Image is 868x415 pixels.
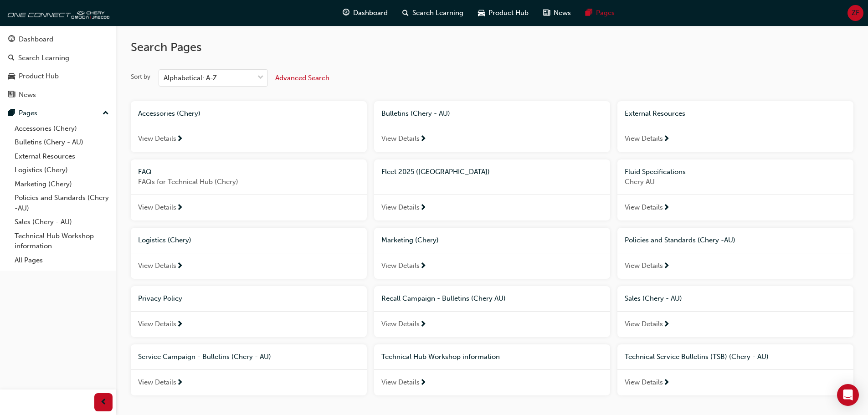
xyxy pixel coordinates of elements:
[381,261,420,271] span: View Details
[617,159,853,221] a: Fluid SpecificationsChery AUView Details
[625,377,663,388] span: View Details
[395,4,471,22] a: search-iconSearch Learning
[381,294,506,302] span: Recall Campaign - Bulletins (Chery AU)
[4,50,113,67] a: Search Learning
[5,4,109,22] img: oneconnect
[335,4,395,22] a: guage-iconDashboard
[543,7,550,19] span: news-icon
[381,109,450,118] span: Bulletins (Chery - AU)
[663,262,670,271] span: next-icon
[19,108,37,118] div: Pages
[8,54,15,62] span: search-icon
[343,7,349,19] span: guage-icon
[471,4,536,22] a: car-iconProduct Hub
[131,344,367,395] a: Service Campaign - Bulletins (Chery - AU)View Details
[625,261,663,271] span: View Details
[18,53,69,63] div: Search Learning
[138,236,191,244] span: Logistics (Chery)
[586,7,592,19] span: pages-icon
[11,177,113,191] a: Marketing (Chery)
[138,353,271,361] span: Service Campaign - Bulletins (Chery - AU)
[625,236,735,244] span: Policies and Standards (Chery -AU)
[625,319,663,329] span: View Details
[11,191,113,215] a: Policies and Standards (Chery -AU)
[138,319,176,329] span: View Details
[11,135,113,149] a: Bulletins (Chery - AU)
[625,353,769,361] span: Technical Service Bulletins (TSB) (Chery - AU)
[164,73,217,83] div: Alphabetical: A-Z
[131,40,853,55] h2: Search Pages
[617,101,853,152] a: External ResourcesView Details
[420,379,426,387] span: next-icon
[381,377,420,388] span: View Details
[138,377,176,388] span: View Details
[420,262,426,271] span: next-icon
[11,253,113,267] a: All Pages
[617,344,853,395] a: Technical Service Bulletins (TSB) (Chery - AU)View Details
[4,105,113,122] button: Pages
[19,34,53,45] div: Dashboard
[4,87,113,103] a: News
[625,109,685,118] span: External Resources
[11,229,113,253] a: Technical Hub Workshop information
[103,108,109,119] span: up-icon
[381,202,420,213] span: View Details
[852,8,859,18] span: ZF
[554,8,571,18] span: News
[837,384,859,406] div: Open Intercom Messenger
[374,344,610,395] a: Technical Hub Workshop informationView Details
[176,379,183,387] span: next-icon
[275,74,329,82] span: Advanced Search
[374,228,610,279] a: Marketing (Chery)View Details
[131,159,367,221] a: FAQFAQs for Technical Hub (Chery)View Details
[257,72,264,84] span: down-icon
[138,109,200,118] span: Accessories (Chery)
[617,228,853,279] a: Policies and Standards (Chery -AU)View Details
[8,91,15,99] span: news-icon
[100,397,107,408] span: prev-icon
[847,5,863,21] button: ZF
[374,159,610,221] a: Fleet 2025 ([GEOGRAPHIC_DATA])View Details
[663,321,670,329] span: next-icon
[663,379,670,387] span: next-icon
[663,204,670,212] span: next-icon
[374,101,610,152] a: Bulletins (Chery - AU)View Details
[617,286,853,337] a: Sales (Chery - AU)View Details
[176,321,183,329] span: next-icon
[138,294,182,302] span: Privacy Policy
[412,8,463,18] span: Search Learning
[663,135,670,143] span: next-icon
[4,29,113,105] button: DashboardSearch LearningProduct HubNews
[578,4,622,22] a: pages-iconPages
[478,7,485,19] span: car-icon
[420,321,426,329] span: next-icon
[381,133,420,144] span: View Details
[625,177,846,187] span: Chery AU
[381,353,500,361] span: Technical Hub Workshop information
[420,135,426,143] span: next-icon
[8,72,15,81] span: car-icon
[138,133,176,144] span: View Details
[381,236,439,244] span: Marketing (Chery)
[625,202,663,213] span: View Details
[353,8,388,18] span: Dashboard
[138,168,152,176] span: FAQ
[131,286,367,337] a: Privacy PolicyView Details
[488,8,529,18] span: Product Hub
[402,7,409,19] span: search-icon
[536,4,578,22] a: news-iconNews
[8,109,15,118] span: pages-icon
[19,71,59,82] div: Product Hub
[131,228,367,279] a: Logistics (Chery)View Details
[11,122,113,136] a: Accessories (Chery)
[4,68,113,85] a: Product Hub
[19,90,36,100] div: News
[625,294,682,302] span: Sales (Chery - AU)
[131,101,367,152] a: Accessories (Chery)View Details
[138,261,176,271] span: View Details
[381,319,420,329] span: View Details
[596,8,615,18] span: Pages
[138,177,360,187] span: FAQs for Technical Hub (Chery)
